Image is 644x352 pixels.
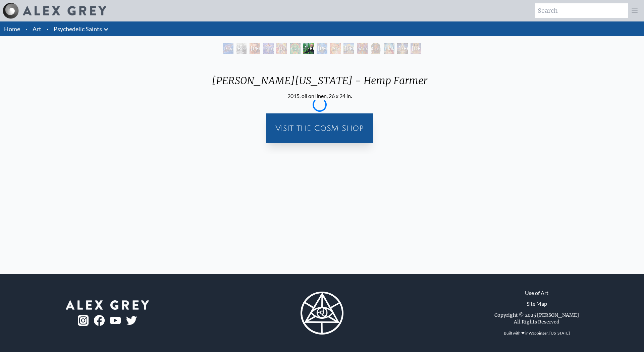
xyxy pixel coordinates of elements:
img: ig-logo.png [78,315,89,326]
a: Art [33,24,41,34]
a: Wappinger, [US_STATE] [529,331,570,336]
img: youtube-logo.png [110,317,121,324]
div: [DEMOGRAPHIC_DATA] [411,43,421,54]
div: All Rights Reserved [514,318,559,325]
div: Copyright © 2025 [PERSON_NAME] [494,312,579,318]
div: [PERSON_NAME] [397,43,408,54]
div: Built with ❤ in [501,328,573,339]
div: Cannabacchus [290,43,301,54]
li: · [44,21,51,36]
a: Use of Art [525,289,548,297]
a: Site Map [527,300,547,308]
a: Psychedelic Saints [54,24,102,34]
div: 2015, oil on linen, 26 x 24 in. [206,92,433,100]
div: Vajra Guru [357,43,368,54]
div: [PERSON_NAME] & the New Eleusis [317,43,327,54]
div: St. [PERSON_NAME] & The LSD Revelation Revolution [330,43,341,54]
div: [PERSON_NAME] [343,43,354,54]
input: Search [535,3,628,18]
div: [PERSON_NAME][US_STATE] - Hemp Farmer [303,43,314,54]
div: Beethoven [236,43,247,54]
a: Home [4,25,20,33]
div: [PERSON_NAME] M.D., Cartographer of Consciousness [250,43,260,54]
div: Purple [DEMOGRAPHIC_DATA] [263,43,274,54]
a: Visit the CoSM Shop [270,117,369,139]
div: [PERSON_NAME][US_STATE] - Hemp Farmer [206,74,433,92]
img: twitter-logo.png [126,316,137,325]
div: The Shulgins and their Alchemical Angels [276,43,287,54]
img: fb-logo.png [94,315,105,326]
div: Cosmic [DEMOGRAPHIC_DATA] [370,43,381,54]
div: Psychedelic Healing [223,43,233,54]
li: · [23,21,30,36]
div: Dalai Lama [384,43,394,54]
